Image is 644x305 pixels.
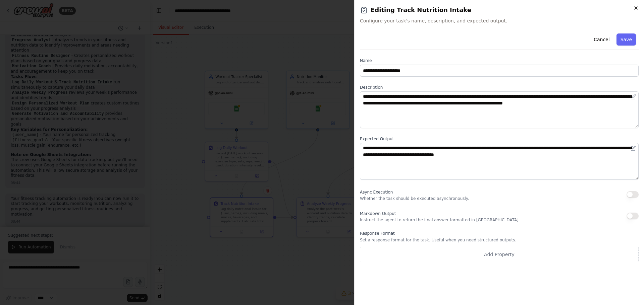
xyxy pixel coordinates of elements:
label: Expected Output [360,136,639,142]
p: Instruct the agent to return the final answer formatted in [GEOGRAPHIC_DATA] [360,217,519,223]
span: Configure your task's name, description, and expected output. [360,17,639,24]
label: Description [360,85,639,90]
button: Add Property [360,247,639,262]
label: Response Format [360,231,639,236]
button: Cancel [590,33,613,46]
button: Open in editor [629,93,637,101]
h2: Editing Track Nutrition Intake [360,5,639,15]
span: Async Execution [360,190,393,195]
p: Whether the task should be executed asynchronously. [360,196,469,201]
button: Open in editor [629,144,637,152]
span: Markdown Output [360,211,396,216]
p: Set a response format for the task. Useful when you need structured outputs. [360,237,639,243]
label: Name [360,58,639,63]
button: Save [616,33,636,46]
